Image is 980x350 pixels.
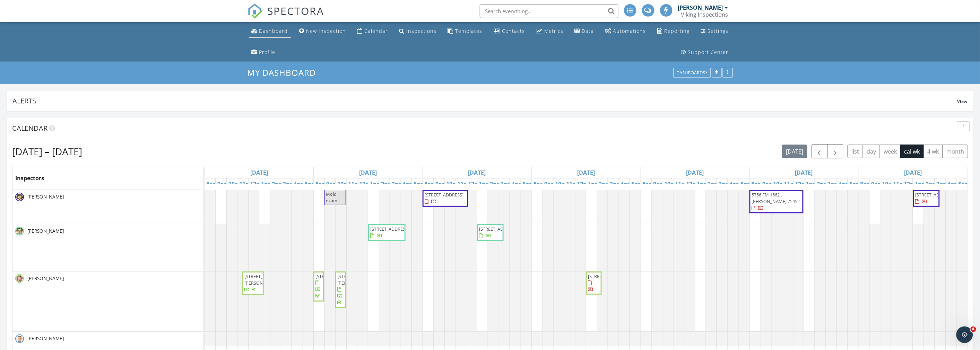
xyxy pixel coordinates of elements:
[613,28,646,34] div: Automations
[491,25,528,38] a: Contacts
[357,167,379,178] a: Go to September 29, 2025
[662,178,681,190] a: 10am
[915,192,954,198] span: [STREET_ADDRESS]
[602,25,649,38] a: Automations (Advanced)
[761,178,776,190] a: 9am
[26,275,65,282] span: [PERSON_NAME]
[467,167,488,178] a: Go to September 30, 2025
[913,178,929,190] a: 1pm
[837,178,852,190] a: 4pm
[259,28,288,34] div: Dashboard
[12,145,82,158] h2: [DATE] – [DATE]
[848,145,863,158] button: list
[750,178,765,190] a: 8am
[249,167,270,178] a: Go to September 28, 2025
[681,11,728,18] div: Viking Inspections
[971,326,976,332] span: 4
[812,144,828,158] button: Previous
[227,178,245,190] a: 10am
[248,67,322,78] a: My Dashboard
[554,178,572,190] a: 10am
[480,4,618,18] input: Search everything...
[880,145,901,158] button: week
[859,178,874,190] a: 8am
[695,178,711,190] a: 1pm
[15,193,24,201] img: headshotaaron.png
[685,167,706,178] a: Go to October 2, 2025
[26,228,65,234] span: [PERSON_NAME]
[903,167,924,178] a: Go to October 4, 2025
[698,25,731,38] a: Settings
[347,178,365,190] a: 11am
[957,99,968,104] span: View
[368,178,384,190] a: 1pm
[26,193,65,200] span: [PERSON_NAME]
[354,25,391,38] a: Calendar
[216,178,231,190] a: 9am
[826,178,842,190] a: 3pm
[532,178,547,190] a: 8am
[249,25,291,38] a: Dashboard
[597,178,613,190] a: 2pm
[303,178,319,190] a: 5pm
[337,273,376,286] span: [STREET_ADDRESS][PERSON_NAME]
[586,178,602,190] a: 1pm
[248,3,263,19] img: The Best Home Inspection Software - Spectora
[684,178,703,190] a: 12pm
[499,178,515,190] a: 3pm
[406,28,436,34] div: Inspections
[364,28,388,34] div: Calendar
[296,25,349,38] a: New Inspection
[412,178,427,190] a: 5pm
[12,96,957,105] div: Alerts
[575,178,594,190] a: 12pm
[336,178,354,190] a: 10am
[425,192,463,198] span: [STREET_ADDRESS]
[674,178,692,190] a: 11am
[543,178,558,190] a: 9am
[15,334,24,343] img: headshotkris.png
[237,178,256,190] a: 11am
[678,4,723,11] div: [PERSON_NAME]
[456,28,483,34] div: Templates
[870,178,885,190] a: 9am
[582,28,594,34] div: Data
[533,25,566,38] a: Metrics
[793,178,812,190] a: 12pm
[739,178,754,190] a: 5pm
[521,178,537,190] a: 5pm
[708,28,728,34] div: Settings
[815,178,831,190] a: 2pm
[477,178,493,190] a: 1pm
[249,178,267,190] a: 12pm
[306,28,346,34] div: New Inspection
[848,178,864,190] a: 5pm
[466,178,485,190] a: 12pm
[314,178,329,190] a: 8am
[946,178,962,190] a: 4pm
[445,178,463,190] a: 10am
[326,191,337,204] span: Mold exam
[902,178,921,190] a: 12pm
[804,178,820,190] a: 1pm
[15,174,44,182] span: Inspectors
[479,226,518,232] span: [STREET_ADDRESS]
[728,178,744,190] a: 4pm
[259,49,276,55] div: Profile
[390,178,406,190] a: 3pm
[325,178,340,190] a: 9am
[956,326,973,343] iframe: Intercom live chat
[891,178,910,190] a: 11am
[244,273,283,286] span: [STREET_ADDRESS][PERSON_NAME]
[935,178,951,190] a: 3pm
[863,145,880,158] button: day
[401,178,417,190] a: 4pm
[544,28,563,34] div: Metrics
[630,178,645,190] a: 5pm
[292,178,307,190] a: 4pm
[15,227,24,236] img: headshotscott.png
[674,68,711,78] button: Dashboards
[706,178,722,190] a: 2pm
[270,178,286,190] a: 2pm
[688,49,729,55] div: Support Center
